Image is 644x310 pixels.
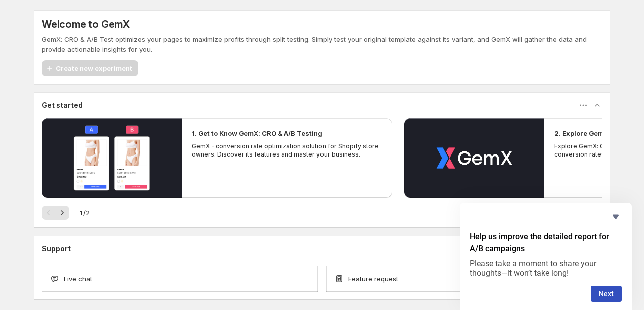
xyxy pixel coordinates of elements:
button: Play video [42,118,182,198]
button: Next question [591,286,622,302]
h2: Help us improve the detailed report for A/B campaigns [470,231,622,255]
span: Feature request [348,274,398,284]
p: GemX: CRO & A/B Test optimizes your pages to maximize profits through split testing. Simply test ... [42,34,602,54]
button: Play video [404,118,544,198]
span: Live chat [64,274,92,284]
button: Hide survey [610,211,622,223]
nav: Pagination [42,206,69,220]
h3: Support [42,244,71,254]
div: Help us improve the detailed report for A/B campaigns [470,211,622,302]
span: 1 / 2 [79,208,90,218]
p: Please take a moment to share your thoughts—it won’t take long! [470,259,622,278]
h3: Get started [42,100,83,110]
h2: 1. Get to Know GemX: CRO & A/B Testing [192,128,323,138]
p: GemX - conversion rate optimization solution for Shopify store owners. Discover its features and ... [192,142,382,159]
button: Next [55,206,69,220]
h5: Welcome to GemX [42,18,130,30]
